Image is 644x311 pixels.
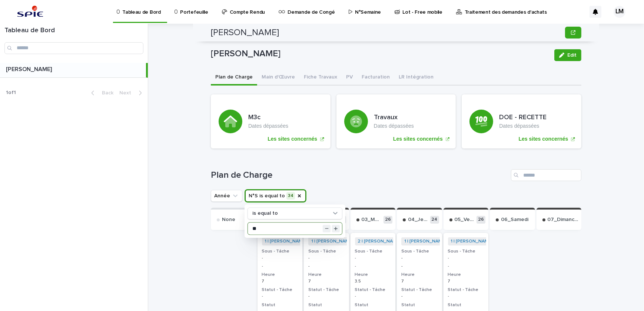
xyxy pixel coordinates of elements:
p: 24 [430,216,439,224]
p: 07_Dimanche [548,217,579,223]
h3: Travaux [374,114,414,122]
h3: Heure [262,272,298,278]
p: 7 [308,279,345,284]
h3: Statut - Tâche [262,287,298,293]
h3: Heure [401,272,438,278]
p: 03_Mercredi [362,217,382,223]
a: Les sites concernés [336,94,456,148]
p: Les sites concernés [393,136,443,142]
p: 04_Jeudi [408,217,429,223]
button: Fiche Travaux [299,70,342,86]
button: Plan de Charge [211,70,257,86]
p: - [448,264,484,269]
a: 1 | [PERSON_NAME] | 2025 [311,239,368,244]
p: - [448,255,484,261]
button: Decrement value [323,225,331,233]
h3: Statut - Tâche [401,287,438,293]
p: 3.5 [355,279,391,284]
p: - [401,264,438,269]
p: - [401,294,438,299]
h3: Statut [355,302,391,308]
h3: Heure [448,272,484,278]
h3: Sous - Tâche [262,248,298,254]
p: 06_Samedi [501,217,528,223]
h2: [PERSON_NAME] [211,27,279,38]
h3: Statut - Tâche [308,287,345,293]
div: LM [614,6,625,18]
p: - [262,255,298,261]
p: Dates dépassées [499,123,547,129]
p: 7 [401,279,438,284]
h3: Sous - Tâche [308,248,345,254]
p: 7 [262,279,298,284]
h3: Statut - Tâche [355,287,391,293]
a: 1 | [PERSON_NAME] | 2025 [265,239,322,244]
a: Les sites concernés [211,94,331,148]
h3: Heure [355,272,391,278]
span: Back [97,90,113,96]
h3: Sous - Tâche [401,248,438,254]
p: - [448,294,484,299]
h1: Plan de Charge [211,170,508,181]
h1: Tableau de Bord [4,27,143,35]
p: 7 [448,279,484,284]
p: 26 [477,216,485,224]
p: is equal to [252,210,278,217]
button: Facturation [357,70,394,86]
h3: Sous - Tâche [355,248,391,254]
p: - [355,264,391,269]
p: Dates dépassées [248,123,288,129]
button: N°S [245,190,306,202]
h3: Statut [448,302,484,308]
p: Les sites concernés [519,136,568,142]
p: Dates dépassées [374,123,414,129]
button: Année [211,190,242,202]
p: - [308,255,345,261]
p: 05_Vendredi [455,217,475,223]
a: 1 | [PERSON_NAME] | 2025 [404,239,461,244]
p: [PERSON_NAME] [6,64,53,73]
p: - [355,255,391,261]
input: Search [4,42,143,54]
h3: Statut [401,302,438,308]
h3: Statut - Tâche [448,287,484,293]
a: Les sites concernés [462,94,581,148]
p: - [355,294,391,299]
p: - [262,264,298,269]
p: - [308,264,345,269]
h3: M3c [248,114,288,122]
button: Edit [554,49,581,61]
h3: DOE - RECETTE [499,114,547,122]
span: Edit [567,53,577,58]
p: - [308,294,345,299]
p: - [262,294,298,299]
a: 2 | [PERSON_NAME] | 2025 [358,239,416,244]
p: [PERSON_NAME] [211,49,548,59]
span: Next [119,90,136,96]
p: None [222,217,235,223]
p: 26 [384,216,392,224]
button: LR Intégration [394,70,438,86]
h3: Statut [308,302,345,308]
button: PV [342,70,357,86]
input: Search [511,169,581,181]
h3: Sous - Tâche [448,248,484,254]
button: Back [85,90,116,96]
a: 1 | [PERSON_NAME] | 2025 [451,239,508,244]
p: Les sites concernés [268,136,317,142]
h3: Heure [308,272,345,278]
button: Main d'Œuvre [257,70,299,86]
img: svstPd6MQfCT1uX1QGkG [15,4,46,19]
h3: Statut [262,302,298,308]
p: - [401,255,438,261]
button: Increment value [332,225,340,233]
button: Next [116,90,148,96]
